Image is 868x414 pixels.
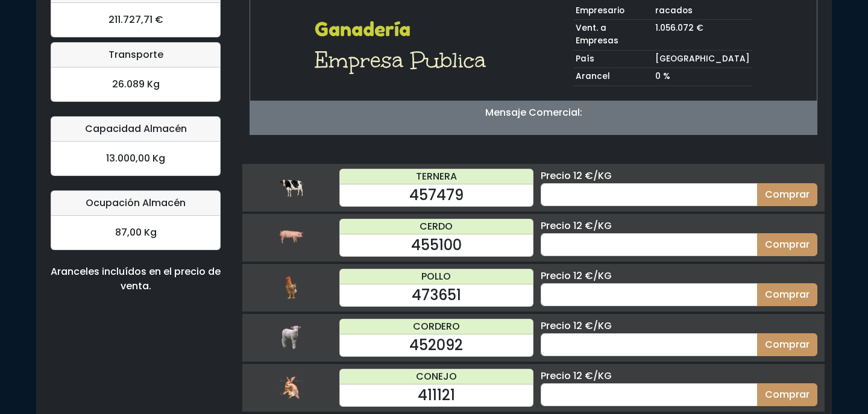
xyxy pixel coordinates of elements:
[51,117,220,142] div: Capacidad Almacén
[340,284,533,306] div: 473651
[51,216,220,249] div: 87,00 Kg
[340,269,533,284] div: POLLO
[51,142,220,175] div: 13.000,00 Kg
[653,50,752,68] td: [GEOGRAPHIC_DATA]
[315,46,494,75] h1: Empresa Publica
[541,169,817,183] div: Precio 12 €/KG
[340,319,533,334] div: CORDERO
[757,233,817,256] button: Comprar
[279,175,303,199] img: ternera.png
[573,20,653,50] td: Vent. a Empresas
[279,225,303,249] img: cerdo.png
[573,68,653,86] td: Arancel
[51,265,221,293] div: Aranceles incluídos en el precio de venta.
[757,383,817,406] button: Comprar
[541,369,817,383] div: Precio 12 €/KG
[340,369,533,384] div: CONEJO
[51,67,220,101] div: 26.089 Kg
[340,334,533,356] div: 452092
[51,3,220,37] div: 211.727,71 €
[340,384,533,406] div: 411121
[279,275,303,300] img: pollo.png
[315,18,494,41] h2: Ganadería
[541,219,817,233] div: Precio 12 €/KG
[340,184,533,206] div: 457479
[51,191,220,216] div: Ocupación Almacén
[541,269,817,283] div: Precio 12 €/KG
[340,169,533,184] div: TERNERA
[653,20,752,50] td: 1.056.072 €
[757,183,817,206] button: Comprar
[757,283,817,306] button: Comprar
[279,375,303,400] img: conejo.png
[541,319,817,333] div: Precio 12 €/KG
[653,68,752,86] td: 0 %
[573,2,653,20] td: Empresario
[51,43,220,67] div: Transporte
[250,105,817,120] p: Mensaje Comercial:
[340,219,533,234] div: CERDO
[279,325,303,350] img: cordero.png
[573,50,653,68] td: País
[653,2,752,20] td: racados
[340,234,533,256] div: 455100
[757,333,817,356] button: Comprar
